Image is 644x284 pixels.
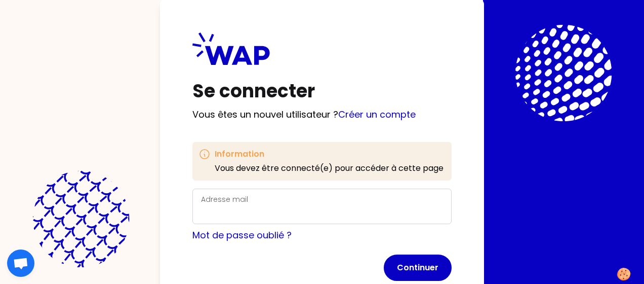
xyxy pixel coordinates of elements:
[215,162,444,174] p: Vous devez être connecté(e) pour accéder à cette page
[192,108,452,122] p: Vous êtes un nouvel utilisateur ?
[384,255,452,281] button: Continuer
[192,229,292,241] a: Mot de passe oublié ?
[7,250,34,277] a: Ouvrir le chat
[215,148,444,160] h3: Information
[201,194,248,204] label: Adresse mail
[338,108,416,121] a: Créer un compte
[192,81,452,101] h1: Se connecter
